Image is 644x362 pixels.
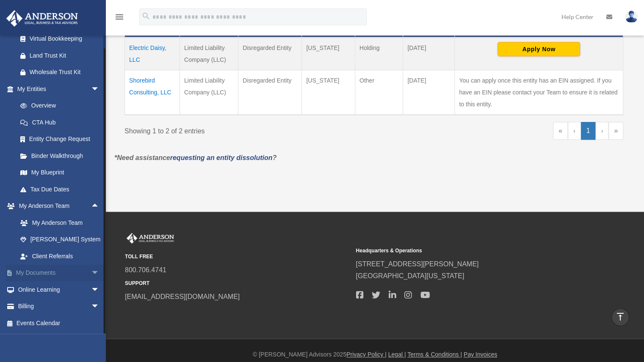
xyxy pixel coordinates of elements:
[12,131,108,148] a: Entity Change Request
[403,37,455,70] td: [DATE]
[4,10,80,27] img: Anderson Advisors Platinum Portal
[608,122,623,140] a: Last
[12,147,108,164] a: Binder Walkthrough
[302,70,355,115] td: [US_STATE]
[355,70,403,115] td: Other
[6,315,112,332] a: Events Calendar
[12,97,104,114] a: Overview
[180,37,238,70] td: Limited Liability Company (LLC)
[170,154,273,161] a: requesting an entity dissolution
[6,265,112,282] a: My Documentsarrow_drop_down
[12,231,112,248] a: [PERSON_NAME] System
[356,260,478,268] a: [STREET_ADDRESS][PERSON_NAME]
[125,266,166,274] a: 800.706.4741
[114,154,276,161] em: *Need assistance ?
[12,114,108,131] a: CTA Hub
[238,37,302,70] td: Disregarded Entity
[125,70,180,115] td: Shorebird Consulting, LLC
[12,64,112,81] a: Wholesale Trust Kit
[403,70,455,115] td: [DATE]
[91,281,108,298] span: arrow_drop_down
[625,11,638,23] img: User Pic
[125,293,240,300] a: [EMAIL_ADDRESS][DOMAIN_NAME]
[356,246,580,255] small: Headquarters & Operations
[12,248,112,265] a: Client Referrals
[568,122,581,140] a: Previous
[180,70,238,115] td: Limited Liability Company (LLC)
[407,351,462,358] a: Terms & Conditions |
[106,349,644,360] div: © [PERSON_NAME] Advisors 2025
[12,47,112,64] a: Land Trust Kit
[125,252,350,261] small: TOLL FREE
[464,351,497,358] a: Pay Invoices
[30,67,102,77] div: Wholesale Trust Kit
[238,70,302,115] td: Disregarded Entity
[615,312,625,322] i: vertical_align_top
[498,42,580,56] button: Apply Now
[91,198,108,215] span: arrow_drop_up
[12,181,108,198] a: Tax Due Dates
[30,33,102,44] div: Virtual Bookkeeping
[12,30,112,47] a: Virtual Bookkeeping
[91,80,108,98] span: arrow_drop_down
[553,122,568,140] a: First
[6,198,112,215] a: My Anderson Teamarrow_drop_up
[595,122,608,140] a: Next
[356,272,464,279] a: [GEOGRAPHIC_DATA][US_STATE]
[355,37,403,70] td: Holding
[6,80,108,97] a: My Entitiesarrow_drop_down
[6,281,112,298] a: Online Learningarrow_drop_down
[611,308,629,326] a: vertical_align_top
[125,233,176,244] img: Anderson Advisors Platinum Portal
[388,351,406,358] a: Legal |
[125,279,350,288] small: SUPPORT
[30,50,102,61] div: Land Trust Kit
[91,265,108,282] span: arrow_drop_down
[91,298,108,315] span: arrow_drop_down
[12,164,108,181] a: My Blueprint
[346,351,387,358] a: Privacy Policy |
[455,70,623,115] td: You can apply once this entity has an EIN assigned. If you have an EIN please contact your Team t...
[12,214,112,231] a: My Anderson Team
[125,37,180,70] td: Electric Daisy, LLC
[114,12,124,22] i: menu
[124,122,368,137] div: Showing 1 to 2 of 2 entries
[581,122,596,140] a: 1
[114,15,124,22] a: menu
[141,11,151,21] i: search
[302,37,355,70] td: [US_STATE]
[6,298,112,315] a: Billingarrow_drop_down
